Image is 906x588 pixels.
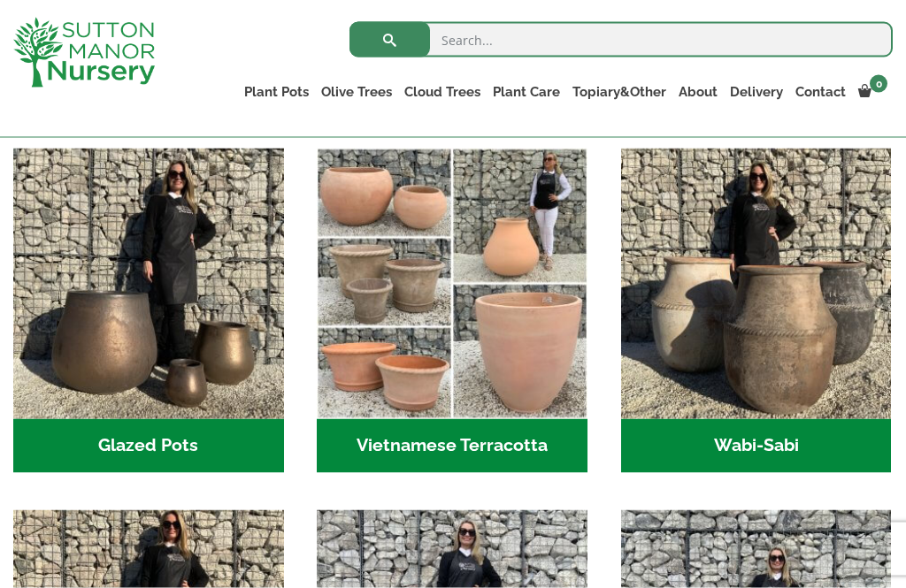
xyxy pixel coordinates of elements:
[317,419,587,474] h2: Vietnamese Terracotta
[621,149,892,473] a: Visit product category Wabi-Sabi
[317,149,587,473] a: Visit product category Vietnamese Terracotta
[672,80,724,104] a: About
[566,80,672,104] a: Topiary&Other
[852,80,893,104] a: 0
[724,80,789,104] a: Delivery
[13,419,284,474] h2: Glazed Pots
[487,80,566,104] a: Plant Care
[13,18,155,88] img: logo
[238,80,315,104] a: Plant Pots
[870,75,887,93] span: 0
[621,149,892,419] img: Wabi-Sabi
[621,419,892,474] h2: Wabi-Sabi
[349,22,893,57] input: Search...
[789,80,852,104] a: Contact
[317,149,587,419] img: Vietnamese Terracotta
[13,149,284,473] a: Visit product category Glazed Pots
[398,80,487,104] a: Cloud Trees
[13,149,284,419] img: Glazed Pots
[315,80,398,104] a: Olive Trees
